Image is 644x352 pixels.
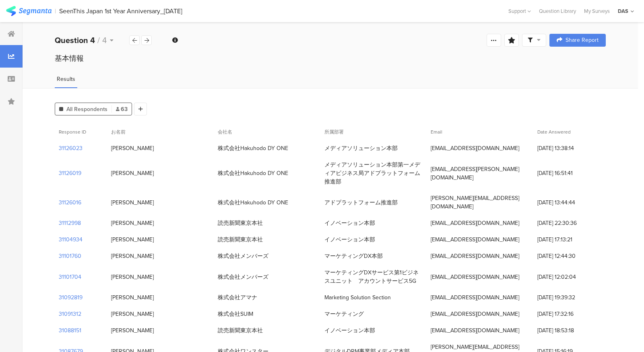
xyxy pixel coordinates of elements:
[218,169,288,177] div: 株式会社Hakuhodo DY ONE
[431,165,529,182] div: [EMAIL_ADDRESS][PERSON_NAME][DOMAIN_NAME]
[324,293,391,302] div: Marketing Solution Section
[55,53,606,64] div: 基本情報
[324,128,344,136] span: 所属部署
[59,144,83,152] section: 31126023
[324,219,375,227] div: イノベーション本部
[6,6,52,16] img: segmanta logo
[111,198,154,207] div: [PERSON_NAME]
[218,310,253,318] div: 株式会社SUIM
[66,105,107,113] span: All Respondents
[218,219,263,227] div: 読売新聞東京本社
[537,326,602,335] span: [DATE] 18:53:18
[59,219,81,227] section: 31112998
[111,144,154,152] div: [PERSON_NAME]
[218,198,288,207] div: 株式会社Hakuhodo DY ONE
[59,7,182,15] div: SeenThis Japan 1st Year Anniversary_[DATE]
[55,6,56,16] div: |
[431,235,519,244] div: [EMAIL_ADDRESS][DOMAIN_NAME]
[97,34,100,46] span: /
[431,326,519,335] div: [EMAIL_ADDRESS][DOMAIN_NAME]
[111,252,154,260] div: [PERSON_NAME]
[324,252,383,260] div: マーケティングDX本部
[431,128,442,136] span: Email
[580,7,614,15] a: My Surveys
[218,273,268,281] div: 株式会社メンバーズ
[324,326,375,335] div: イノベーション本部
[59,169,81,177] section: 31126019
[537,310,602,318] span: [DATE] 17:32:16
[59,310,81,318] section: 31091312
[431,194,529,211] div: [PERSON_NAME][EMAIL_ADDRESS][DOMAIN_NAME]
[537,252,602,260] span: [DATE] 12:44:30
[218,144,288,152] div: 株式会社Hakuhodo DY ONE
[111,128,126,136] span: お名前
[537,235,602,244] span: [DATE] 17:13:21
[55,34,95,46] b: Question 4
[59,293,83,302] section: 31092819
[218,235,263,244] div: 読売新聞東京本社
[537,128,571,136] span: Date Answered
[618,7,628,15] div: DAS
[535,7,580,15] a: Question Library
[324,161,423,186] div: メディアソリューション本部第一メディアビジネス局アドプラットフォーム推進部
[431,310,519,318] div: [EMAIL_ADDRESS][DOMAIN_NAME]
[431,293,519,302] div: [EMAIL_ADDRESS][DOMAIN_NAME]
[537,293,602,302] span: [DATE] 19:39:32
[324,235,375,244] div: イノベーション本部
[537,198,602,207] span: [DATE] 13:44:44
[324,144,398,152] div: メディアソリューション本部
[59,128,86,136] span: Response ID
[59,326,81,335] section: 31088151
[59,235,83,244] section: 31104934
[324,268,423,285] div: マーケティングDXサービス第1ビジネスユニット アカウントサービス5G
[537,273,602,281] span: [DATE] 12:02:04
[218,128,232,136] span: 会社名
[537,169,602,177] span: [DATE] 16:51:41
[431,219,519,227] div: [EMAIL_ADDRESS][DOMAIN_NAME]
[111,293,154,302] div: [PERSON_NAME]
[566,37,599,43] span: Share Report
[111,235,154,244] div: [PERSON_NAME]
[116,105,128,113] span: 63
[111,169,154,177] div: [PERSON_NAME]
[102,34,107,46] span: 4
[59,273,81,281] section: 31101704
[57,75,75,83] span: Results
[218,326,263,335] div: 読売新聞東京本社
[431,273,519,281] div: [EMAIL_ADDRESS][DOMAIN_NAME]
[111,310,154,318] div: [PERSON_NAME]
[111,219,154,227] div: [PERSON_NAME]
[111,273,154,281] div: [PERSON_NAME]
[537,144,602,152] span: [DATE] 13:38:14
[218,252,268,260] div: 株式会社メンバーズ
[508,5,531,17] div: Support
[324,310,364,318] div: マーケティング
[111,326,154,335] div: [PERSON_NAME]
[324,198,398,207] div: アドプラットフォーム推進部
[431,252,519,260] div: [EMAIL_ADDRESS][DOMAIN_NAME]
[537,219,602,227] span: [DATE] 22:30:36
[218,293,257,302] div: 株式会社アマナ
[431,144,519,152] div: [EMAIL_ADDRESS][DOMAIN_NAME]
[59,198,81,207] section: 31126016
[59,252,81,260] section: 31101760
